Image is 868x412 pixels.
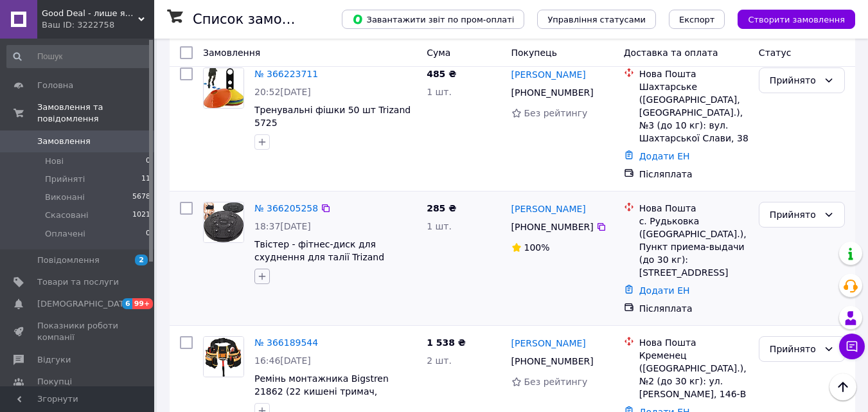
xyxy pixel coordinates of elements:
[37,298,132,310] span: [DEMOGRAPHIC_DATA]
[511,68,586,81] a: [PERSON_NAME]
[679,15,715,24] span: Експорт
[829,373,856,400] button: Наверх
[37,136,91,147] span: Замовлення
[254,337,318,348] a: № 366189544
[135,255,148,265] span: 2
[37,376,72,388] span: Покупці
[759,48,792,58] span: Статус
[639,80,748,145] div: Шахтарське ([GEOGRAPHIC_DATA], [GEOGRAPHIC_DATA].), №3 (до 10 кг): вул. Шахтарської Слави, 38
[254,355,311,366] span: 16:46[DATE]
[146,156,150,167] span: 0
[146,228,150,240] span: 0
[37,354,71,366] span: Відгуки
[427,87,452,97] span: 1 шт.
[669,10,725,29] button: Експорт
[524,242,550,253] span: 100%
[132,210,150,221] span: 1021
[132,192,150,203] span: 5678
[254,373,410,409] a: Ремінь монтажника Bigstren 21862 (22 кишені тримач, молотка, регульований Польща)
[725,13,855,24] a: Створити замовлення
[427,203,456,213] span: 285 ₴
[639,349,748,400] div: Кременец ([GEOGRAPHIC_DATA].), №2 (до 30 кг): ул. [PERSON_NAME], 146-В
[511,48,557,58] span: Покупець
[6,45,152,68] input: Пошук
[624,48,718,58] span: Доставка та оплата
[639,67,748,80] div: Нова Пошта
[203,48,260,58] span: Замовлення
[254,69,318,79] a: № 366223711
[45,210,89,221] span: Скасовані
[509,352,596,370] div: [PHONE_NUMBER]
[427,355,452,366] span: 2 шт.
[511,202,586,215] a: [PERSON_NAME]
[204,337,244,377] img: Фото товару
[122,298,132,309] span: 6
[203,336,244,377] a: Фото товару
[639,285,690,296] a: Додати ЕН
[639,215,748,279] div: с. Рудьковка ([GEOGRAPHIC_DATA].), Пункт приема-выдачи (до 30 кг): [STREET_ADDRESS]
[37,102,154,125] span: Замовлення та повідомлення
[254,221,311,231] span: 18:37[DATE]
[42,8,138,19] span: Good Deal - лише якісні товари для Вашого дому
[45,228,85,240] span: Оплачені
[254,203,318,213] a: № 366205258
[639,202,748,215] div: Нова Пошта
[509,84,596,102] div: [PHONE_NUMBER]
[254,87,311,97] span: 20:52[DATE]
[524,377,588,387] span: Без рейтингу
[45,192,85,203] span: Виконані
[42,19,154,31] div: Ваш ID: 3222758
[352,13,514,25] span: Завантажити звіт по пром-оплаті
[45,174,85,185] span: Прийняті
[254,239,384,275] a: Твістер - фітнес-диск для схуднення для талії Trizand (22186)
[193,12,323,27] h1: Список замовлень
[639,168,748,181] div: Післяплата
[748,15,845,24] span: Створити замовлення
[37,80,73,91] span: Головна
[427,69,456,79] span: 485 ₴
[203,202,244,243] a: Фото товару
[45,156,64,167] span: Нові
[511,337,586,350] a: [PERSON_NAME]
[203,67,244,109] a: Фото товару
[537,10,656,29] button: Управління статусами
[639,151,690,161] a: Додати ЕН
[738,10,855,29] button: Створити замовлення
[37,320,119,343] span: Показники роботи компанії
[770,73,819,87] div: Прийнято
[132,298,154,309] span: 99+
[204,68,244,108] img: Фото товару
[770,342,819,356] div: Прийнято
[342,10,524,29] button: Завантажити звіт по пром-оплаті
[427,48,450,58] span: Cума
[524,108,588,118] span: Без рейтингу
[509,218,596,236] div: [PHONE_NUMBER]
[427,221,452,231] span: 1 шт.
[639,336,748,349] div: Нова Пошта
[37,255,100,266] span: Повідомлення
[547,15,646,24] span: Управління статусами
[204,202,244,242] img: Фото товару
[427,337,466,348] span: 1 538 ₴
[839,334,865,359] button: Чат з покупцем
[770,208,819,222] div: Прийнято
[141,174,150,185] span: 11
[37,276,119,288] span: Товари та послуги
[639,302,748,315] div: Післяплата
[254,105,411,128] a: Тренувальні фішки 50 шт Trizand 5725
